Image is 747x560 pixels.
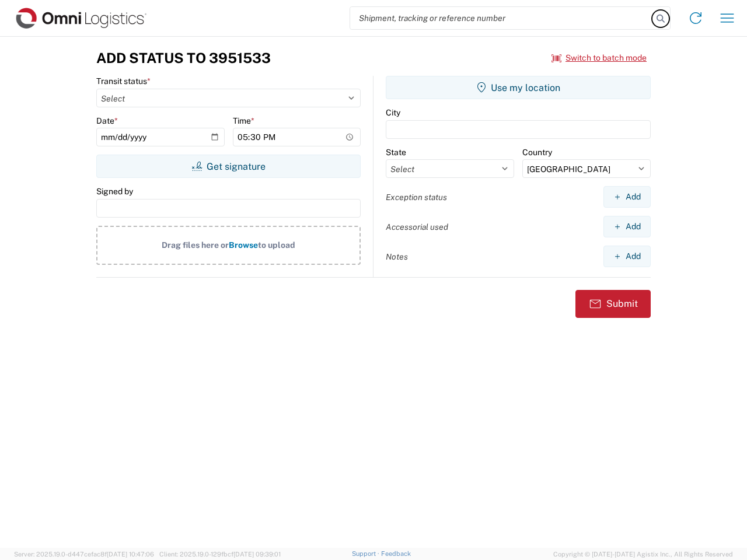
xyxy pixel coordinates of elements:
label: Notes [386,251,408,262]
button: Switch to batch mode [551,48,647,68]
span: [DATE] 09:39:01 [233,551,281,558]
label: Transit status [96,76,151,86]
button: Add [603,246,651,267]
label: Date [96,116,118,126]
a: Support [352,550,381,557]
button: Add [603,216,651,237]
a: Feedback [381,550,411,557]
input: Shipment, tracking or reference number [350,7,652,29]
button: Submit [575,290,651,318]
button: Get signature [96,155,361,178]
button: Use my location [386,76,651,99]
button: Add [603,186,651,208]
span: Drag files here or [162,240,229,250]
h3: Add Status to 3951533 [96,50,271,66]
label: Country [522,147,552,157]
label: Time [233,116,254,126]
span: to upload [258,240,295,250]
label: City [386,107,400,118]
span: Server: 2025.19.0-d447cefac8f [14,551,154,558]
label: Exception status [386,192,447,202]
label: Signed by [96,186,133,197]
label: Accessorial used [386,222,448,232]
span: [DATE] 10:47:06 [107,551,154,558]
label: State [386,147,406,157]
span: Copyright © [DATE]-[DATE] Agistix Inc., All Rights Reserved [553,549,733,559]
span: Client: 2025.19.0-129fbcf [159,551,281,558]
span: Browse [229,240,258,250]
